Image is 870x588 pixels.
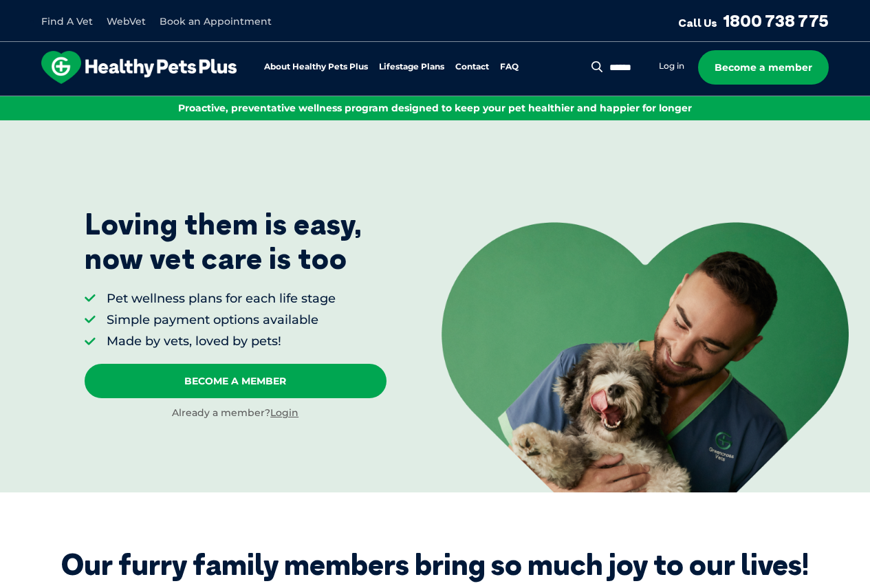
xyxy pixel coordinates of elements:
li: Simple payment options available [107,312,336,329]
button: Search [589,60,606,74]
a: FAQ [500,63,519,72]
img: <p>Loving them is easy, <br /> now vet care is too</p> [442,222,849,493]
a: Login [270,406,298,419]
span: Proactive, preventative wellness program designed to keep your pet healthier and happier for longer [178,102,692,114]
a: Book an Appointment [160,15,272,28]
a: Find A Vet [41,15,93,28]
a: Lifestage Plans [379,63,444,72]
div: Our furry family members bring so much joy to our lives! [61,547,809,582]
a: Become A Member [85,364,387,398]
a: Log in [659,61,684,72]
span: Call Us [678,16,717,30]
li: Pet wellness plans for each life stage [107,290,336,307]
p: Loving them is easy, now vet care is too [85,207,362,276]
img: hpp-logo [41,51,237,84]
a: Become a member [698,50,829,85]
li: Made by vets, loved by pets! [107,333,336,350]
div: Already a member? [85,406,387,420]
a: WebVet [107,15,146,28]
a: Call Us1800 738 775 [678,10,829,31]
a: About Healthy Pets Plus [264,63,368,72]
a: Contact [455,63,489,72]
